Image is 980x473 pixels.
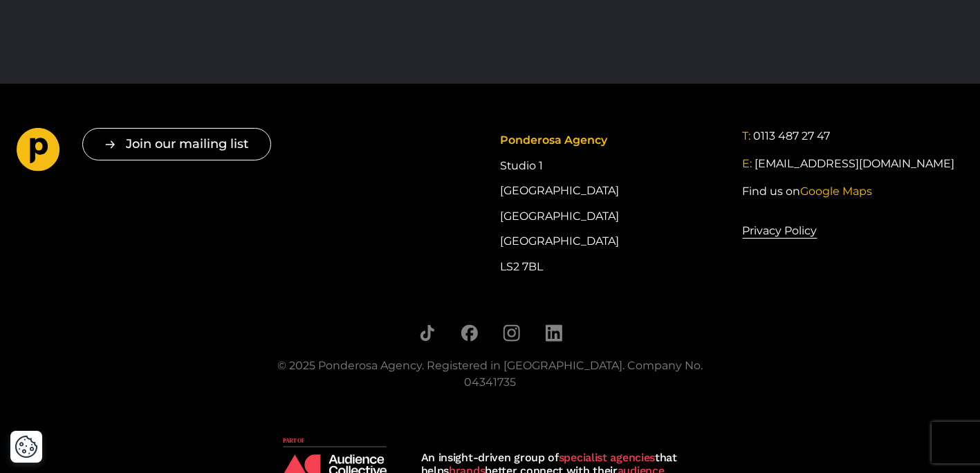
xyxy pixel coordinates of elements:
[755,156,954,172] a: [EMAIL_ADDRESS][DOMAIN_NAME]
[461,324,478,342] a: Follow us on Facebook
[15,435,38,458] img: Revisit consent button
[500,128,721,279] div: Studio 1 [GEOGRAPHIC_DATA] [GEOGRAPHIC_DATA] [GEOGRAPHIC_DATA] LS2 7BL
[753,128,830,145] a: 0113 487 27 47
[559,451,655,464] strong: specialist agencies
[742,183,872,200] a: Find us onGoogle Maps
[545,324,562,342] a: Follow us on LinkedIn
[17,128,60,176] a: Go to homepage
[742,129,750,142] span: T:
[418,324,436,342] a: Follow us on TikTok
[742,157,752,170] span: E:
[15,435,38,458] button: Cookie Settings
[800,185,872,198] span: Google Maps
[259,358,722,391] div: © 2025 Ponderosa Agency. Registered in [GEOGRAPHIC_DATA]. Company No. 04341735
[503,324,520,342] a: Follow us on Instagram
[742,222,817,240] a: Privacy Policy
[82,128,271,160] button: Join our mailing list
[500,133,607,147] span: Ponderosa Agency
